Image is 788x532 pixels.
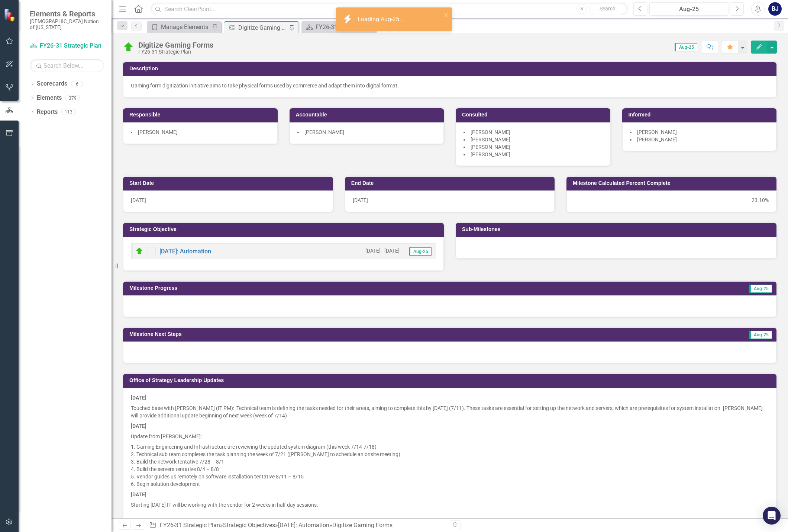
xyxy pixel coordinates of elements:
h3: Milestone Progress [129,285,562,291]
span: [PERSON_NAME] [138,129,178,135]
span: Aug-25 [749,331,772,339]
a: Manage Elements [149,22,210,32]
small: [DATE] - [DATE] [365,247,400,254]
div: » » » [149,521,444,530]
div: 113 [61,109,76,115]
span: Aug-25 [675,43,697,51]
div: Loading Aug-25... [358,15,406,24]
h3: Strategic Objective [129,227,440,232]
span: Elements & Reports [30,9,104,18]
h3: Accountable [296,112,440,118]
span: [PERSON_NAME] [471,129,510,135]
div: Open Intercom Messenger [763,507,781,525]
a: FY26-31 Strategic Plan [303,22,374,32]
a: Scorecards [37,80,67,88]
div: Digitize Gaming Forms [238,23,287,32]
a: [DATE]: Automation [278,522,329,529]
strong: [DATE] [131,423,146,429]
input: Search ClearPoint... [151,3,628,16]
button: BJ [768,2,782,16]
small: [DEMOGRAPHIC_DATA] Nation of [US_STATE] [30,18,104,31]
p: Starting [DATE] IT will be working with the vendor for 2 weeks in half day sessions. [131,500,769,510]
h3: End Date [351,180,551,186]
div: Aug-25 [652,5,726,14]
div: 379 [65,95,80,101]
h3: Office of Strategy Leadership Updates [129,378,773,383]
div: FY26-31 Strategic Plan [138,49,213,55]
h3: Milestone Calculated Percent Complete [573,180,773,186]
div: FY26-31 Strategic Plan [316,22,374,32]
img: On Target [135,247,144,256]
button: Aug-25 [649,2,728,16]
span: [PERSON_NAME] [471,144,510,150]
div: Digitize Gaming Forms [332,522,393,529]
li: Begin solution development [136,480,769,488]
span: Aug-25 [409,247,432,256]
h3: Responsible [129,112,274,118]
span: Search [600,6,616,12]
span: [PERSON_NAME] [637,129,677,135]
span: [PERSON_NAME] [471,137,510,142]
strong: [DATE] [131,491,146,497]
span: [PERSON_NAME] [471,151,510,157]
p: Update from [PERSON_NAME]: [131,431,769,442]
li: Technical sub team completes the task planning the week of 7/21 ([PERSON_NAME] to schedule an ons... [136,451,769,458]
a: Strategic Objectives [223,522,275,529]
input: Search Below... [30,59,104,72]
h3: Milestone Next Steps [129,331,574,337]
div: Manage Elements [161,22,210,32]
strong: [DATE] [131,395,146,401]
span: [DATE] [131,197,146,203]
div: 23.10% [574,196,769,204]
a: FY26-31 Strategic Plan [30,42,104,50]
h3: Sub-Milestones [462,227,773,232]
p: Gaming form digitization initiative aims to take physical forms used by commerce and adapt them i... [131,82,769,89]
img: ClearPoint Strategy [4,9,17,22]
span: [DATE] [353,197,368,203]
li: Build the servers tentative 8/4 – 8/8 [136,465,769,473]
h3: Consulted [462,112,607,118]
a: FY26-31 Strategic Plan [160,522,220,529]
p: Touched base with [PERSON_NAME] (IT PM): Technical team is defining the tasks needed for their ar... [131,403,769,421]
button: close [444,10,449,19]
a: [DATE]: Automation [159,248,211,255]
button: Search [589,4,626,14]
img: On Target [123,41,135,53]
li: Build the network tentative 7/28 – 8/1 [136,458,769,465]
div: 6 [71,81,83,87]
h3: Description [129,66,773,71]
a: Elements [37,94,62,102]
a: Reports [37,108,58,116]
span: [PERSON_NAME] [304,129,344,135]
li: Vendor guides us remotely on software installation tentative 8/11 – 8/15 [136,473,769,480]
li: Gaming Engineering and Infrastructure are reviewing the updated system diagram (this week 7/14-7/18) [136,443,769,451]
span: Aug-25 [749,285,772,293]
h3: Start Date [129,180,329,186]
h3: Informed [629,112,773,118]
div: Digitize Gaming Forms [138,41,213,49]
span: [PERSON_NAME] [637,137,677,142]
